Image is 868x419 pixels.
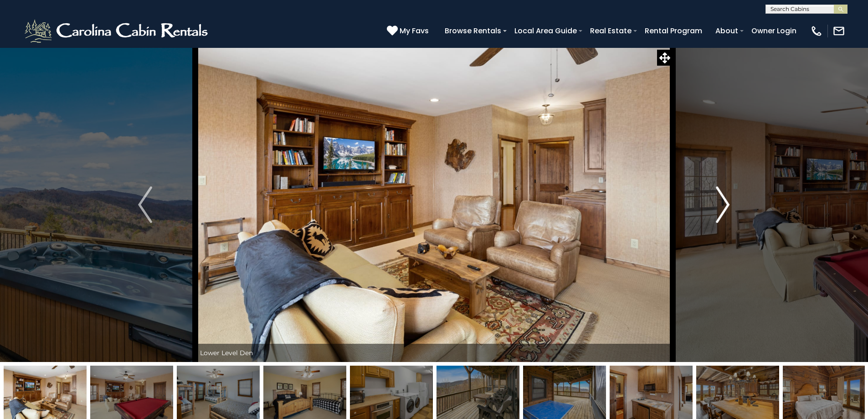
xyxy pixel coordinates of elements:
[716,186,729,223] img: arrow
[711,23,743,39] a: About
[195,344,673,362] div: Lower Level Den
[586,23,636,39] a: Real Estate
[440,23,506,39] a: Browse Rentals
[640,23,707,39] a: Rental Program
[673,47,773,362] button: Next
[810,25,823,37] img: phone-regular-white.png
[832,25,845,37] img: mail-regular-white.png
[95,47,195,362] button: Previous
[747,23,801,39] a: Owner Login
[138,186,152,223] img: arrow
[400,25,429,36] span: My Favs
[510,23,581,39] a: Local Area Guide
[387,25,431,37] a: My Favs
[23,17,212,45] img: White-1-2.png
